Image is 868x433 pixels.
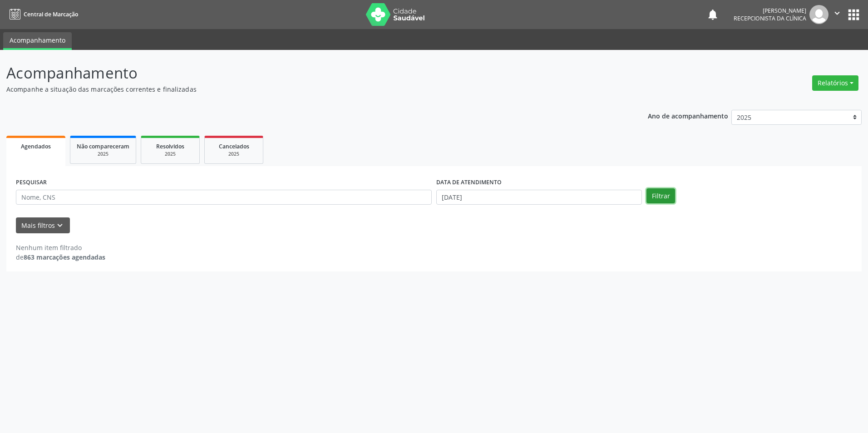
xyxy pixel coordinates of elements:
label: DATA DE ATENDIMENTO [436,176,502,190]
p: Acompanhe a situação das marcações correntes e finalizadas [6,84,605,94]
a: Acompanhamento [3,32,72,50]
a: Central de Marcação [6,7,78,22]
div: 2025 [148,151,193,157]
button: Mais filtroskeyboard_arrow_down [16,217,70,233]
div: Nenhum item filtrado [16,243,105,252]
span: Não compareceram [77,143,129,150]
button: apps [846,7,862,23]
input: Selecione um intervalo [436,190,642,205]
p: Acompanhamento [6,62,605,84]
button: Relatórios [812,75,858,91]
input: Nome, CNS [16,190,432,205]
button:  [829,5,846,24]
strong: 863 marcações agendadas [24,253,105,261]
p: Ano de acompanhamento [648,110,728,121]
span: Agendados [21,143,51,150]
div: de [16,252,105,262]
i: keyboard_arrow_down [55,221,65,231]
label: PESQUISAR [16,176,47,190]
div: 2025 [77,151,129,157]
button: Filtrar [646,188,675,204]
span: Cancelados [219,143,249,150]
img: img [809,5,829,24]
i:  [832,8,842,18]
button: notifications [706,8,719,21]
div: 2025 [211,151,256,157]
span: Recepcionista da clínica [734,15,806,22]
span: Resolvidos [156,143,184,150]
span: Central de Marcação [24,10,78,18]
div: [PERSON_NAME] [734,7,806,15]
